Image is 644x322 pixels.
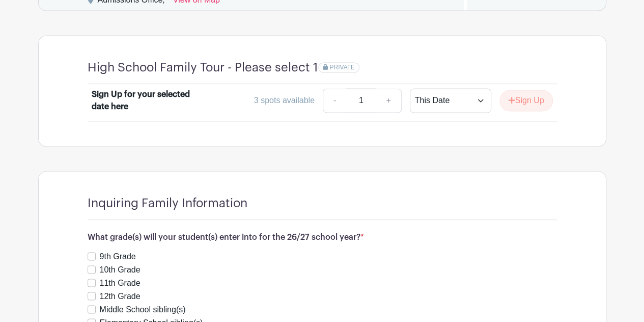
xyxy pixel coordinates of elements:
div: 3 spots available [254,94,315,107]
h4: Inquiring Family Information [88,196,247,211]
span: PRIVATE [329,64,355,71]
label: 11th Grade [100,277,141,289]
button: Sign Up [499,90,553,111]
label: 12th Grade [100,290,141,302]
a: - [323,88,346,113]
label: 9th Grade [100,250,136,262]
h4: High School Family Tour - Please select 1 [88,60,318,75]
label: 10th Grade [100,263,141,276]
h6: What grade(s) will your student(s) enter into for the 26/27 school year? [88,232,557,242]
label: Middle School sibling(s) [100,303,186,315]
div: Sign Up for your selected date here [92,88,195,113]
a: + [376,88,401,113]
